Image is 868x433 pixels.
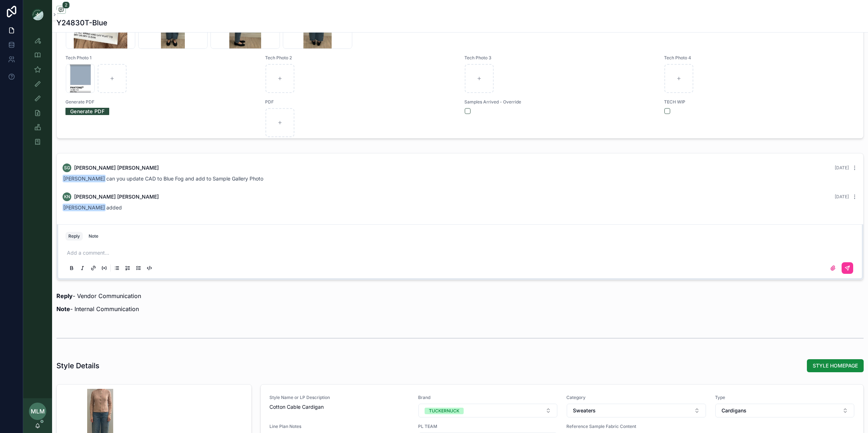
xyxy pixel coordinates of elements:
[715,395,855,400] span: Type
[65,55,256,61] span: Tech Photo 1
[56,292,73,300] strong: Reply
[664,55,855,61] span: Tech Photo 4
[835,194,849,199] span: [DATE]
[63,175,263,182] span: can you update CAD to Blue Fog and add to Sample Gallery Photo
[63,204,106,211] span: [PERSON_NAME]
[464,55,655,61] span: Tech Photo 3
[464,99,655,105] span: Samples Arrived - Override
[265,99,456,105] span: PDF
[56,292,864,300] p: - Vendor Communication
[65,106,109,117] a: Generate PDF
[418,424,558,429] span: PL TEAM
[56,361,99,371] h1: Style Details
[418,404,558,417] button: Select Button
[63,175,106,182] span: [PERSON_NAME]
[715,404,855,417] button: Select Button
[89,233,98,239] div: Note
[269,403,409,411] span: Cotton Cable Cardigan
[813,362,858,369] span: STYLE HOMEPAGE
[62,1,70,9] span: 2
[74,164,159,171] span: [PERSON_NAME] [PERSON_NAME]
[63,204,122,211] span: added
[56,305,70,313] strong: Note
[64,194,70,200] span: KN
[664,99,855,105] span: TECH WIP
[807,359,864,372] button: STYLE HOMEPAGE
[835,165,849,170] span: [DATE]
[429,408,459,414] div: TUCKERNUCK
[573,407,596,414] span: Sweaters
[56,305,864,313] p: - Internal Communication
[31,407,45,416] span: MLM
[566,424,706,429] span: Reference Sample Fabric Content
[269,424,409,429] span: Line Plan Notes
[65,99,256,105] span: Generate PDF
[56,6,66,15] button: 2
[566,395,706,400] span: Category
[722,407,746,414] span: Cardigans
[86,232,101,241] button: Note
[32,9,43,20] img: App logo
[265,55,456,61] span: Tech Photo 2
[23,29,52,158] div: scrollable content
[64,165,70,171] span: SG
[65,232,83,241] button: Reply
[418,395,558,400] span: Brand
[269,395,409,400] span: Style Name or LP Description
[567,404,706,417] button: Select Button
[56,18,107,28] h1: Y24830T-Blue
[74,193,159,200] span: [PERSON_NAME] [PERSON_NAME]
